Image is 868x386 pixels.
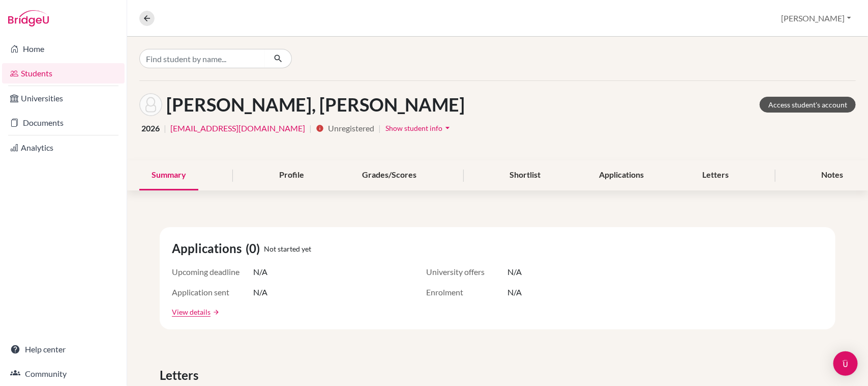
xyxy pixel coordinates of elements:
[139,93,162,116] img: FIORELLA MARÍA ROMERO MENDEZ's avatar
[507,286,522,298] span: N/A
[172,266,253,278] span: Upcoming deadline
[309,122,312,134] span: |
[833,351,858,376] div: Open Intercom Messenger
[690,160,741,190] div: Letters
[760,97,856,113] a: Access student's account
[139,49,265,68] input: Find student by name...
[2,113,125,133] a: Documents
[166,94,465,116] h1: [PERSON_NAME], [PERSON_NAME]
[267,160,316,190] div: Profile
[141,122,160,134] span: 2026
[160,366,202,384] span: Letters
[777,9,856,28] button: [PERSON_NAME]
[172,286,253,298] span: Application sent
[211,309,220,316] a: arrow_forward
[2,39,125,59] a: Home
[2,63,125,84] a: Students
[442,123,453,133] i: arrow_drop_down
[246,239,264,258] span: (0)
[8,10,49,26] img: Bridge-U
[378,122,381,134] span: |
[426,266,507,278] span: University offers
[253,286,267,298] span: N/A
[139,160,198,190] div: Summary
[2,137,125,158] a: Analytics
[172,239,246,258] span: Applications
[164,122,166,134] span: |
[2,88,125,108] a: Universities
[316,124,324,132] i: info
[587,160,656,190] div: Applications
[253,266,267,278] span: N/A
[426,286,507,298] span: Enrolment
[328,122,374,134] span: Unregistered
[264,243,311,254] span: Not started yet
[497,160,553,190] div: Shortlist
[2,364,125,384] a: Community
[2,339,125,360] a: Help center
[350,160,429,190] div: Grades/Scores
[385,124,442,132] span: Show student info
[810,160,856,190] div: Notes
[385,120,453,136] button: Show student infoarrow_drop_down
[172,307,211,317] a: View details
[507,266,522,278] span: N/A
[170,122,305,134] a: [EMAIL_ADDRESS][DOMAIN_NAME]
